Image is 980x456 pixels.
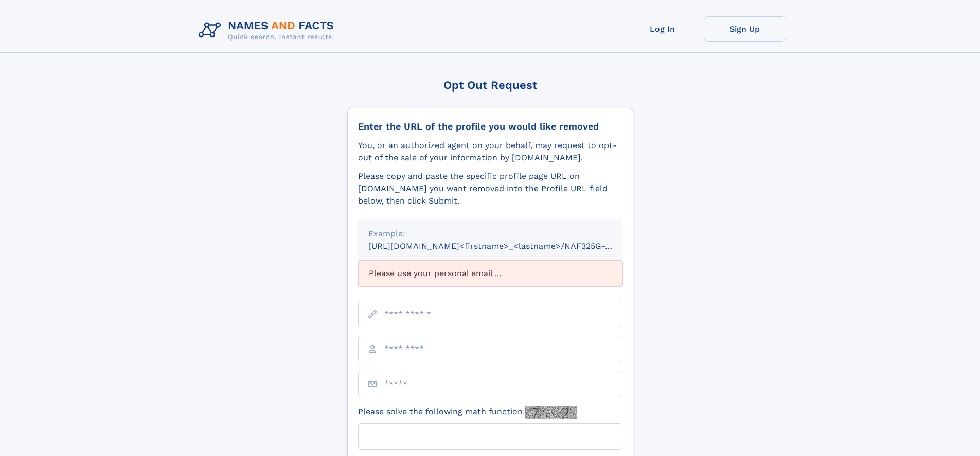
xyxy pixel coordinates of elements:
label: Please solve the following math function: [358,406,577,419]
div: Enter the URL of the profile you would like removed [358,121,622,132]
a: Log In [621,16,704,42]
a: Sign Up [704,16,786,42]
div: Please use your personal email ... [358,261,622,286]
div: Opt Out Request [347,79,633,92]
small: [URL][DOMAIN_NAME]<firstname>_<lastname>/NAF325G-xxxxxxxx [368,241,642,251]
div: Example: [368,228,612,240]
img: Logo Names and Facts [194,16,343,44]
div: Please copy and paste the specific profile page URL on [DOMAIN_NAME] you want removed into the Pr... [358,170,622,207]
div: You, or an authorized agent on your behalf, may request to opt-out of the sale of your informatio... [358,139,622,164]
